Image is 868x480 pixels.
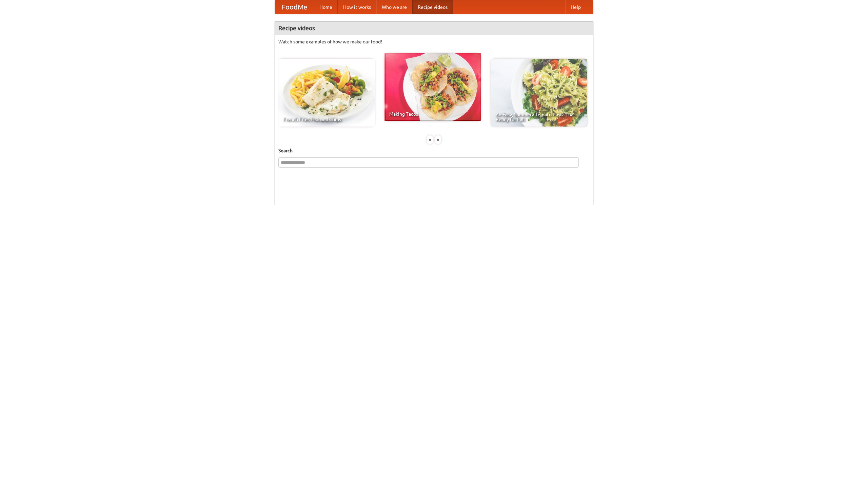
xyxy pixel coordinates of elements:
[384,53,481,121] a: Making Tacos
[275,21,593,35] h4: Recipe videos
[427,135,433,144] div: «
[278,147,590,154] h5: Search
[376,0,412,14] a: Who we are
[496,112,583,122] span: An Easy, Summery Tomato Pasta That's Ready for Fall
[389,112,476,116] span: Making Tacos
[412,0,453,14] a: Recipe videos
[278,38,590,45] p: Watch some examples of how we make our food!
[491,59,587,127] a: An Easy, Summery Tomato Pasta That's Ready for Fall
[283,117,370,122] span: French Fries Fish and Chips
[278,59,375,127] a: French Fries Fish and Chips
[435,135,441,144] div: »
[565,0,586,14] a: Help
[275,0,314,14] a: FoodMe
[338,0,376,14] a: How it works
[314,0,338,14] a: Home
